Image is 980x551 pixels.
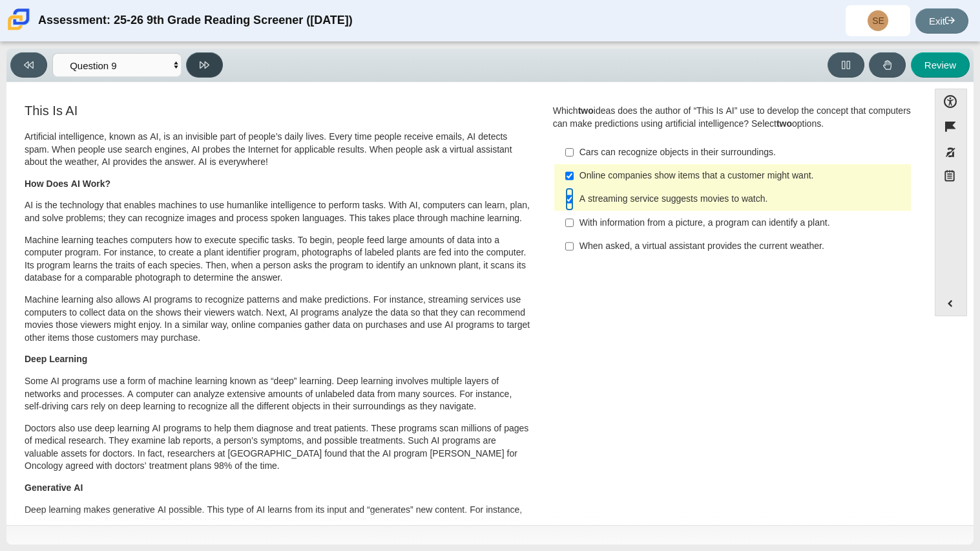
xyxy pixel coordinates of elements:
div: Cars can recognize objects in their surroundings. [579,146,906,159]
p: Some AI programs use a form of machine learning known as “deep” learning. Deep learning involves ... [25,375,532,413]
div: With information from a picture, a program can identify a plant. [579,217,906,230]
p: AI is the technology that enables machines to use humanlike intelligence to perform tasks. With A... [25,199,532,224]
button: Raise Your Hand [869,52,906,78]
div: Online companies show items that a customer might want. [579,169,906,182]
span: SE [872,16,884,25]
p: Machine learning teaches computers how to execute specific tasks. To begin, people feed large amo... [25,234,532,285]
button: Expand menu. Displays the button labels. [935,291,966,316]
b: How Does AI Work? [25,178,110,189]
p: Artificial intelligence, known as AI, is an invisible part of people’s daily lives. Every time pe... [25,131,532,169]
b: two [578,105,594,116]
button: Toggle response masking [935,140,967,165]
div: When asked, a virtual assistant provides the current weather. [579,240,906,253]
button: Open Accessibility Menu [935,89,967,114]
b: Generative AI [25,482,83,493]
h3: This Is AI [25,103,532,118]
div: Which ideas does the author of “This Is AI” use to develop the concept that computers can make pr... [553,105,912,130]
p: Doctors also use deep learning AI programs to help them diagnose and treat patients. These progra... [25,422,532,473]
p: Machine learning also allows AI programs to recognize patterns and make predictions. For instance... [25,294,532,344]
b: two [777,118,792,129]
button: Review [911,52,970,78]
button: Notepad [935,165,967,191]
div: Assessment: 25-26 9th Grade Reading Screener ([DATE]) [38,5,353,36]
b: Deep Learning [25,353,87,365]
a: Carmen School of Science & Technology [5,24,32,35]
a: Exit [915,8,968,34]
button: Flag item [935,114,967,139]
img: Carmen School of Science & Technology [5,6,32,33]
div: Assessment items [13,89,922,521]
div: A streaming service suggests movies to watch. [579,193,906,206]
